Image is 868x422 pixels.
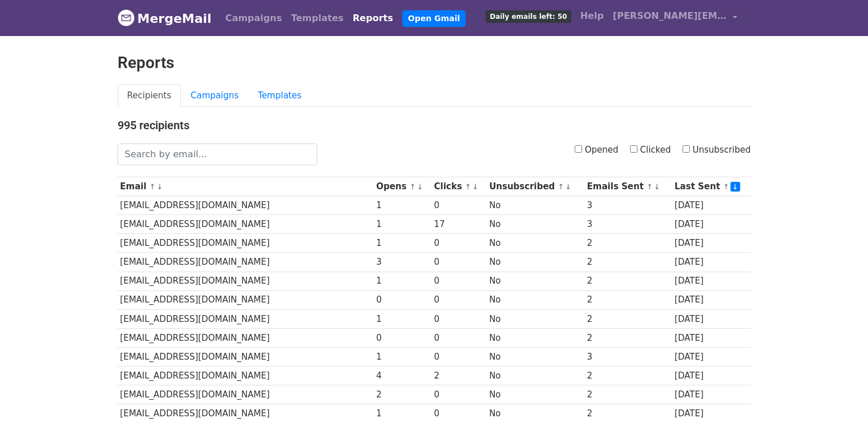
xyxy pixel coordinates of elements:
[672,272,750,290] td: [DATE]
[683,144,751,157] label: Unsubscribed
[431,177,487,196] th: Clicks
[584,367,672,385] td: 2
[431,328,487,347] td: 0
[373,385,431,404] td: 2
[118,347,374,366] td: [EMAIL_ADDRESS][DOMAIN_NAME]
[373,309,431,328] td: 1
[672,309,750,328] td: [DATE]
[118,309,374,328] td: [EMAIL_ADDRESS][DOMAIN_NAME]
[672,290,750,309] td: [DATE]
[584,385,672,404] td: 2
[118,144,317,165] input: Search by email...
[486,347,584,366] td: No
[608,5,742,31] a: [PERSON_NAME][EMAIL_ADDRESS][DOMAIN_NAME]
[584,290,672,309] td: 2
[373,234,431,253] td: 1
[672,177,750,196] th: Last Sent
[118,234,374,253] td: [EMAIL_ADDRESS][DOMAIN_NAME]
[157,182,163,191] a: ↓
[118,385,374,404] td: [EMAIL_ADDRESS][DOMAIN_NAME]
[373,177,431,196] th: Opens
[373,347,431,366] td: 1
[465,182,471,191] a: ↑
[647,182,653,191] a: ↑
[118,253,374,272] td: [EMAIL_ADDRESS][DOMAIN_NAME]
[118,9,135,26] img: MergeMail logo
[431,215,487,234] td: 17
[575,144,619,157] label: Opened
[558,182,564,191] a: ↑
[613,9,727,23] span: [PERSON_NAME][EMAIL_ADDRESS][DOMAIN_NAME]
[486,385,584,404] td: No
[221,7,286,30] a: Campaigns
[576,5,608,27] a: Help
[486,10,571,23] span: Daily emails left: 50
[672,347,750,366] td: [DATE]
[286,7,348,30] a: Templates
[118,84,181,108] a: Recipients
[575,145,582,153] input: Opened
[584,347,672,366] td: 3
[431,309,487,328] td: 0
[630,145,637,153] input: Clicked
[584,309,672,328] td: 2
[486,272,584,290] td: No
[672,215,750,234] td: [DATE]
[118,118,751,132] h4: 995 recipients
[584,177,672,196] th: Emails Sent
[118,6,212,30] a: MergeMail
[181,84,248,108] a: Campaigns
[486,367,584,385] td: No
[373,328,431,347] td: 0
[584,253,672,272] td: 2
[431,234,487,253] td: 0
[118,196,374,215] td: [EMAIL_ADDRESS][DOMAIN_NAME]
[486,290,584,309] td: No
[683,145,690,153] input: Unsubscribed
[730,182,740,192] a: ↓
[431,253,487,272] td: 0
[417,182,423,191] a: ↓
[654,182,660,191] a: ↓
[373,367,431,385] td: 4
[486,309,584,328] td: No
[118,272,374,290] td: [EMAIL_ADDRESS][DOMAIN_NAME]
[565,182,571,191] a: ↓
[486,177,584,196] th: Unsubscribed
[672,234,750,253] td: [DATE]
[431,272,487,290] td: 0
[473,182,479,191] a: ↓
[150,182,156,191] a: ↑
[672,385,750,404] td: [DATE]
[486,234,584,253] td: No
[118,367,374,385] td: [EMAIL_ADDRESS][DOMAIN_NAME]
[373,290,431,309] td: 0
[584,328,672,347] td: 2
[672,196,750,215] td: [DATE]
[431,347,487,366] td: 0
[431,196,487,215] td: 0
[584,234,672,253] td: 2
[431,367,487,385] td: 2
[584,215,672,234] td: 3
[248,84,311,108] a: Templates
[486,253,584,272] td: No
[486,196,584,215] td: No
[481,5,575,27] a: Daily emails left: 50
[584,272,672,290] td: 2
[486,215,584,234] td: No
[584,196,672,215] td: 3
[431,290,487,309] td: 0
[118,290,374,309] td: [EMAIL_ADDRESS][DOMAIN_NAME]
[118,177,374,196] th: Email
[118,53,751,73] h2: Reports
[118,328,374,347] td: [EMAIL_ADDRESS][DOMAIN_NAME]
[373,196,431,215] td: 1
[410,182,416,191] a: ↑
[373,253,431,272] td: 3
[486,328,584,347] td: No
[402,10,466,27] a: Open Gmail
[672,328,750,347] td: [DATE]
[723,182,729,191] a: ↑
[118,215,374,234] td: [EMAIL_ADDRESS][DOMAIN_NAME]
